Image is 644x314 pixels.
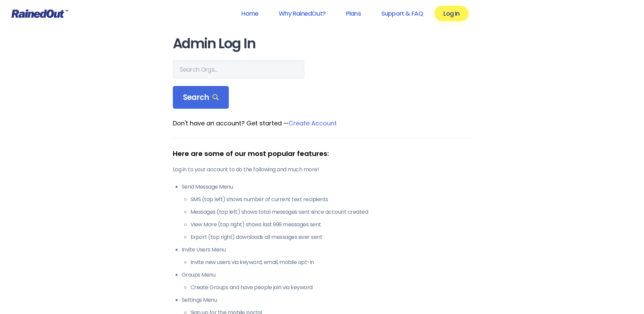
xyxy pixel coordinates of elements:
li: Export (top right) downloads all messages ever sent [190,233,472,241]
h1: Admin Log In [173,36,472,51]
li: SMS (top left) shows number of current text recipients [190,195,472,204]
div: Search [173,86,229,109]
a: Plans [337,6,370,21]
li: Send Message Menu [182,183,472,241]
li: Groups Menu [182,271,472,292]
li: Invite Users Menu [182,246,472,266]
a: Create Account [289,119,337,127]
input: Search Orgs… [173,60,305,79]
li: View More (top right) shows last 999 messages sent [190,221,472,229]
a: Why RainedOut? [270,6,334,21]
li: Messages (top left) shows total messages sent since account created [190,208,472,216]
div: Here are some of our most popular features: [173,149,472,159]
a: Log In [435,6,468,21]
li: Create Groups and have people join via keyword [190,283,472,292]
span: Search [183,93,219,102]
a: Home [233,6,267,21]
a: Support & FAQ [372,6,432,21]
li: Invite new users via keyword, email, mobile opt-in [190,258,472,266]
p: Log in to your account to do the following and much more! [173,165,472,174]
